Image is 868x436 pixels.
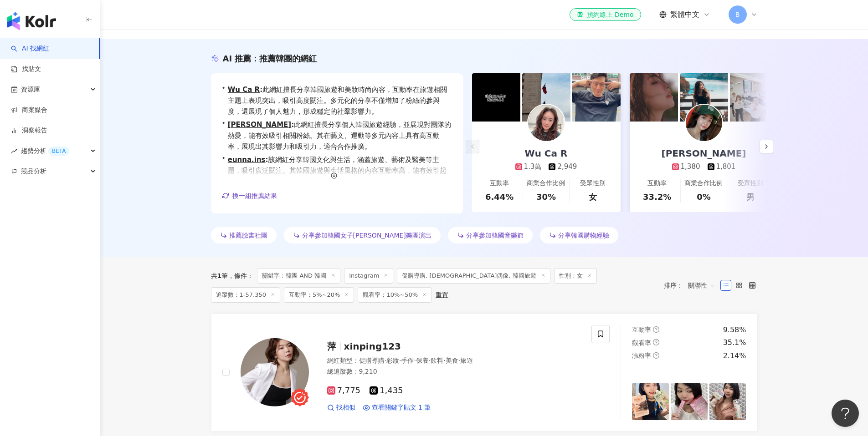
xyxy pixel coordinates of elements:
[21,79,40,100] span: 資源庫
[327,367,581,376] div: 總追蹤數 ： 9,210
[490,179,509,188] div: 互動率
[228,119,452,152] span: 此網紅擅長分享個人韓國旅遊經驗，並展現對團隊的熱愛，能有效吸引相關粉絲。其在藝文、運動等多元內容上具有高互動率，展現出其影響力和吸引力，適合合作推廣。
[554,268,597,284] span: 性別：女
[217,272,222,279] span: 1
[738,179,763,188] div: 受眾性別
[416,357,429,364] span: 保養
[577,10,633,19] div: 預約線上 Demo
[344,341,401,352] span: xinping123
[266,156,268,164] span: :
[681,162,700,172] div: 1,380
[223,53,317,64] div: AI 推薦 ：
[327,341,336,352] span: 萍
[516,147,577,160] div: Wu Ca R
[414,357,416,364] span: ·
[385,357,386,364] span: ·
[670,10,699,20] span: 繁體中文
[228,156,266,164] a: eunna.ins
[344,268,393,284] span: Instagram
[336,403,355,412] span: 找相似
[370,386,403,395] span: 1,435
[570,8,641,21] a: 預約線上 Demo
[652,147,755,160] div: [PERSON_NAME]
[632,339,651,346] span: 觀看率
[397,268,550,284] span: 促購導購, [DEMOGRAPHIC_DATA]偶像, 韓國旅遊
[431,357,443,364] span: 飲料
[228,154,452,187] span: 該網紅分享韓國文化與生活，涵蓋旅遊、藝術及醫美等主題，吸引廣泛關注。其韓國旅遊與生活風格的內容互動率高，能有效引起粉絲共鳴，展現多元魅力。
[716,162,736,172] div: 1,801
[436,291,448,299] div: 重置
[630,73,678,122] img: post-image
[259,54,317,63] span: 推薦韓團的網紅
[730,73,778,122] img: post-image
[632,352,651,359] span: 漲粉率
[746,191,755,203] div: 男
[21,161,46,182] span: 競品分析
[524,162,542,172] div: 1.3萬
[284,287,354,303] span: 互動率：5%~20%
[229,232,267,239] span: 推薦臉書社團
[630,122,778,212] a: [PERSON_NAME]1,3801,801互動率33.2%商業合作比例0%受眾性別男
[327,403,355,412] a: 找相似
[359,357,385,364] span: 促購導購
[671,383,708,420] img: post-image
[723,338,746,348] div: 35.1%
[723,325,746,335] div: 9.58%
[11,44,49,53] a: searchAI 找網紅
[443,357,445,364] span: ·
[429,357,431,364] span: ·
[260,86,262,94] span: :
[697,191,711,203] div: 0%
[7,12,56,30] img: logo
[536,191,556,203] div: 30%
[446,357,458,364] span: 美食
[211,287,280,303] span: 追蹤數：1-57,350
[11,65,41,74] a: 找貼文
[211,272,228,279] div: 共 筆
[472,122,621,212] a: Wu Ca R1.3萬2,949互動率6.44%商業合作比例30%受眾性別女
[222,154,452,187] div: •
[632,383,669,420] img: post-image
[363,403,431,412] a: 查看關鍵字貼文 1 筆
[653,352,659,359] span: question-circle
[257,268,340,284] span: 關鍵字：韓團 AND 韓國
[472,73,520,122] img: post-image
[228,121,291,129] a: [PERSON_NAME]
[228,272,253,279] span: 條件 ：
[528,105,565,141] img: KOL Avatar
[228,86,260,94] a: Wu Ca R
[557,162,577,172] div: 2,949
[48,147,69,156] div: BETA
[327,356,581,365] div: 網紅類型 ：
[11,148,17,154] span: rise
[580,179,606,188] div: 受眾性別
[688,278,715,293] span: 關聯性
[466,232,524,239] span: 分享參加韓國音樂節
[291,121,294,129] span: :
[211,314,758,431] a: KOL Avatar萍xinping123網紅類型：促購導購·彩妝·手作·保養·飲料·美食·旅遊總追蹤數：9,2107,7751,435找相似查看關鍵字貼文 1 筆互動率question-cir...
[21,141,69,161] span: 趨勢分析
[11,106,47,115] a: 商案媒合
[589,191,597,203] div: 女
[647,179,667,188] div: 互動率
[386,357,399,364] span: 彩妝
[358,287,432,303] span: 觀看率：10%~50%
[572,73,621,122] img: post-image
[527,179,565,188] div: 商業合作比例
[643,191,671,203] div: 33.2%
[11,126,47,135] a: 洞察報告
[222,84,452,117] div: •
[401,357,414,364] span: 手作
[302,232,431,239] span: 分享參加韓國女子[PERSON_NAME]樂團演出
[709,383,746,420] img: post-image
[241,338,309,406] img: KOL Avatar
[653,339,659,345] span: question-circle
[327,386,361,395] span: 7,775
[680,73,728,122] img: post-image
[485,191,514,203] div: 6.44%
[653,326,659,333] span: question-circle
[222,189,277,203] button: 換一組推薦結果
[232,192,277,199] span: 換一組推薦結果
[832,400,859,427] iframe: Help Scout Beacon - Open
[399,357,401,364] span: ·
